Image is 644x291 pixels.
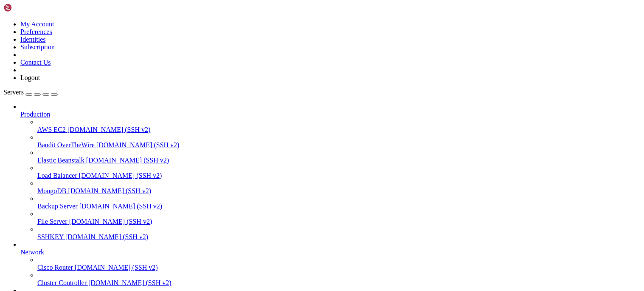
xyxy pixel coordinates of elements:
[37,187,66,194] span: MongoDB
[37,233,64,240] span: SSHKEY
[3,3,52,12] img: Shellngn
[37,149,641,164] li: Elastic Beanstalk [DOMAIN_NAME] (SSH v2)
[37,172,641,180] a: Load Balancer [DOMAIN_NAME] (SSH v2)
[37,157,84,164] span: Elastic Beanstalk
[37,264,641,271] a: Cisco Router [DOMAIN_NAME] (SSH v2)
[37,141,95,148] span: Bandit OverTheWire
[79,203,163,210] span: [DOMAIN_NAME] (SSH v2)
[65,233,149,240] span: [DOMAIN_NAME] (SSH v2)
[37,195,641,210] li: Backup Server [DOMAIN_NAME] (SSH v2)
[37,157,641,164] a: Elastic Beanstalk [DOMAIN_NAME] (SSH v2)
[37,180,641,195] li: MongoDB [DOMAIN_NAME] (SSH v2)
[37,271,641,287] li: Cluster Controller [DOMAIN_NAME] (SSH v2)
[20,111,641,118] a: Production
[37,203,78,210] span: Backup Server
[37,126,66,133] span: AWS EC2
[67,126,151,133] span: [DOMAIN_NAME] (SSH v2)
[37,118,641,134] li: AWS EC2 [DOMAIN_NAME] (SSH v2)
[37,203,641,210] a: Backup Server [DOMAIN_NAME] (SSH v2)
[20,248,641,256] a: Network
[37,164,641,180] li: Load Balancer [DOMAIN_NAME] (SSH v2)
[37,225,641,241] li: SSHKEY [DOMAIN_NAME] (SSH v2)
[37,264,73,271] span: Cisco Router
[37,279,641,287] a: Cluster Controller [DOMAIN_NAME] (SSH v2)
[20,28,52,35] a: Preferences
[20,43,55,51] a: Subscription
[37,187,641,195] a: MongoDB [DOMAIN_NAME] (SSH v2)
[3,88,24,96] span: Servers
[96,141,180,148] span: [DOMAIN_NAME] (SSH v2)
[37,233,641,241] a: SSHKEY [DOMAIN_NAME] (SSH v2)
[37,172,77,179] span: Load Balancer
[88,279,172,286] span: [DOMAIN_NAME] (SSH v2)
[20,59,51,66] a: Contact Us
[68,187,151,194] span: [DOMAIN_NAME] (SSH v2)
[37,126,641,134] a: AWS EC2 [DOMAIN_NAME] (SSH v2)
[37,141,641,149] a: Bandit OverTheWire [DOMAIN_NAME] (SSH v2)
[20,103,641,241] li: Production
[3,88,58,96] a: Servers
[37,279,87,286] span: Cluster Controller
[79,172,162,179] span: [DOMAIN_NAME] (SSH v2)
[20,36,46,43] a: Identities
[37,218,67,225] span: File Server
[37,134,641,149] li: Bandit OverTheWire [DOMAIN_NAME] (SSH v2)
[20,241,641,287] li: Network
[37,210,641,225] li: File Server [DOMAIN_NAME] (SSH v2)
[86,157,169,164] span: [DOMAIN_NAME] (SSH v2)
[20,74,40,81] a: Logout
[20,20,54,28] a: My Account
[20,111,50,118] span: Production
[37,256,641,271] li: Cisco Router [DOMAIN_NAME] (SSH v2)
[69,218,152,225] span: [DOMAIN_NAME] (SSH v2)
[37,218,641,225] a: File Server [DOMAIN_NAME] (SSH v2)
[20,248,44,256] span: Network
[75,264,158,271] span: [DOMAIN_NAME] (SSH v2)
